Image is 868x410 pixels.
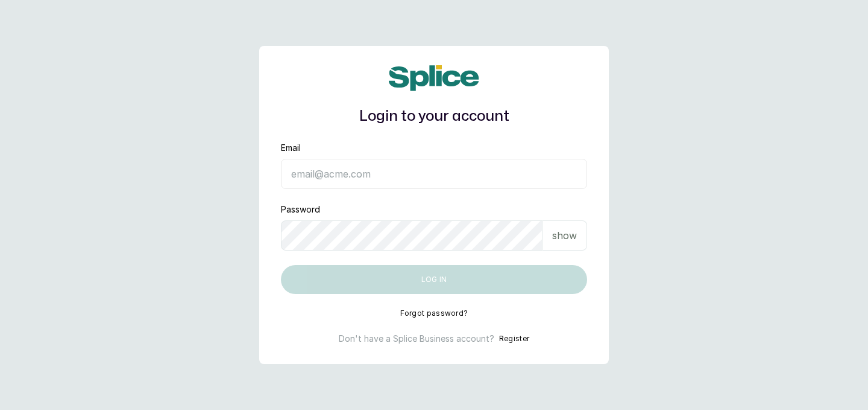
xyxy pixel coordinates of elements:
[281,203,320,216] label: Password
[499,333,529,345] button: Register
[281,142,301,154] label: Email
[281,159,587,189] input: email@acme.com
[281,106,587,127] h1: Login to your account
[281,265,587,294] button: Log in
[552,228,577,243] p: show
[400,309,468,318] button: Forgot password?
[339,333,494,345] p: Don't have a Splice Business account?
